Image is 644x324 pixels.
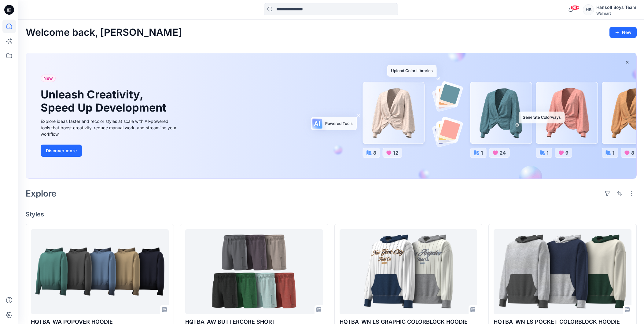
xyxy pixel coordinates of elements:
[494,229,631,314] a: HQTBA_WN LS POCKET COLORBLOCK HOODIE
[570,5,580,10] span: 99+
[609,27,637,38] button: New
[41,88,169,114] h1: Unleash Creativity, Speed Up Development
[41,118,178,137] div: Explore ideas faster and recolor styles at scale with AI-powered tools that boost creativity, red...
[43,75,53,82] span: New
[340,229,477,314] a: HQTBA_WN LS GRAPHIC COLORBLOCK HOODIE
[26,27,182,38] h2: Welcome back, [PERSON_NAME]
[26,211,637,218] h4: Styles
[596,11,636,16] div: Walmart
[26,189,57,198] h2: Explore
[185,229,323,314] a: HQTBA_AW BUTTERCORE SHORT
[41,145,178,157] a: Discover more
[596,4,636,11] div: Hansoll Boys Team
[41,145,82,157] button: Discover more
[583,4,594,15] div: HB
[31,229,169,314] a: HQTBA_WA POPOVER HOODIE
